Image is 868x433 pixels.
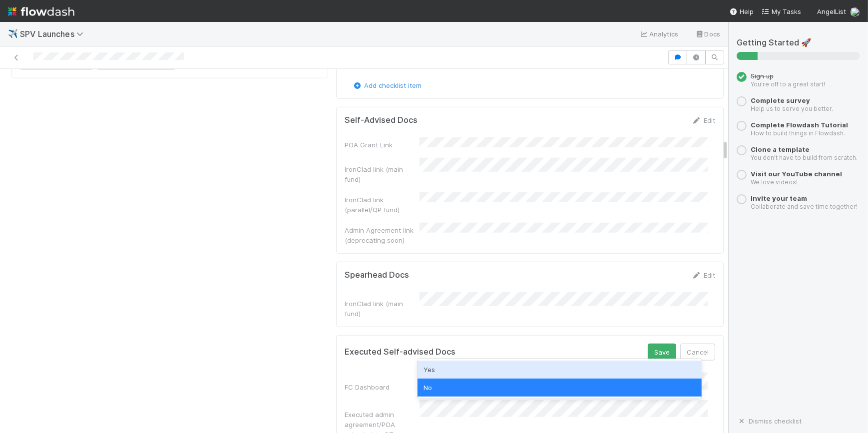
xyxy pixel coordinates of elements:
h5: Executed Self-advised Docs [345,347,455,357]
a: Complete Flowdash Tutorial [751,121,848,129]
div: POA Grant Link [345,140,420,150]
a: Dismiss checklist [737,417,802,425]
small: Help us to serve you better. [751,105,833,112]
a: My Tasks [762,6,801,16]
button: Cancel [680,344,715,361]
div: FC Dashboard [345,382,420,392]
a: Docs [695,28,720,40]
img: logo-inverted-e16ddd16eac7371096b0.svg [8,3,74,20]
a: Edit [692,116,715,124]
div: IronClad link (main fund) [345,299,420,319]
span: AngelList [817,7,846,15]
a: Clone a template [751,145,810,153]
span: SPV Launches [20,29,88,39]
div: Help [730,6,754,16]
small: How to build things in Flowdash. [751,129,845,137]
a: Complete survey [751,96,810,104]
a: Edit [692,271,715,279]
span: Sign up [751,72,774,80]
small: Collaborate and save time together! [751,203,858,210]
h5: Self-Advised Docs [345,115,418,125]
div: Yes [418,361,702,379]
button: Save [648,344,676,361]
a: Invite your team [751,194,807,202]
h5: Getting Started 🚀 [737,38,860,48]
small: You don’t have to build from scratch. [751,154,858,161]
a: Visit our YouTube channel [751,170,842,178]
div: No [418,379,702,397]
small: We love videos! [751,178,798,186]
span: My Tasks [762,7,801,15]
img: avatar_7d33b4c2-6dd7-4bf3-9761-6f087fa0f5c6.png [850,7,860,17]
small: You’re off to a great start! [751,80,825,88]
div: IronClad link (main fund) [345,164,420,184]
div: Admin Agreement link (deprecating soon) [345,225,420,245]
div: IronClad link (parallel/QP fund) [345,195,420,215]
a: Add checklist item [352,81,422,89]
h5: Spearhead Docs [345,270,409,280]
a: Analytics [639,28,679,40]
span: ✈️ [8,29,18,38]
